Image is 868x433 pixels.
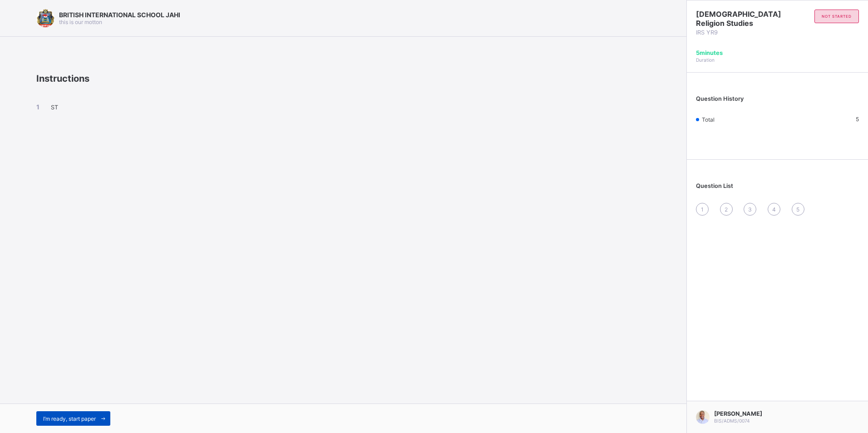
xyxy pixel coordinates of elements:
span: 5 [856,116,859,123]
span: not started [822,14,852,19]
span: 5 [796,206,799,213]
span: [DEMOGRAPHIC_DATA] Religion Studies [696,10,778,28]
span: this is our motton [59,19,102,25]
span: 2 [725,206,728,213]
span: BIS/ADMS/0074 [714,418,750,423]
span: [PERSON_NAME] [714,410,762,417]
span: IRS YR9 [696,29,778,36]
span: 1 [701,206,704,213]
span: 3 [748,206,752,213]
span: 4 [772,206,776,213]
span: Instructions [36,73,89,84]
span: I’m ready, start paper [43,415,96,422]
span: Question List [696,182,733,189]
span: Question History [696,95,744,102]
span: Total [702,116,715,123]
span: 5 minutes [696,49,723,56]
span: BRITISH INTERNATIONAL SCHOOL JAHI [59,11,180,19]
span: Duration [696,57,715,63]
span: ST [51,104,58,111]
